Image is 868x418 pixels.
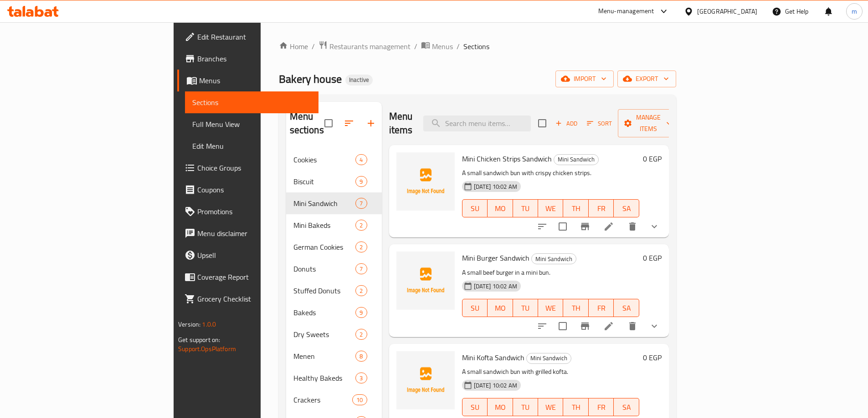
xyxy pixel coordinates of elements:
a: Restaurants management [318,40,411,52]
span: Select to update [553,217,572,236]
a: Support.OpsPlatform [178,343,236,355]
span: Menu disclaimer [197,228,311,239]
button: delete [621,216,643,237]
span: FR [592,401,610,414]
span: Sort items [581,116,618,131]
span: 3 [356,374,366,383]
li: / [457,41,460,52]
span: 7 [356,199,366,208]
span: Mini Kofta Sandwich [462,351,524,364]
span: Get support on: [178,334,220,346]
button: sort-choices [531,315,553,337]
span: Mini Bakeds [293,220,356,231]
span: 9 [356,308,366,317]
span: Coverage Report [197,272,311,282]
button: TH [563,299,588,317]
span: Promotions [197,206,311,217]
div: Stuffed Donuts2 [286,280,382,302]
span: SA [617,401,635,414]
div: Menu-management [598,6,654,17]
span: import [563,73,606,85]
span: 8 [356,352,366,361]
div: Cookies [293,154,356,165]
button: Manage items [618,109,679,137]
div: Stuffed Donuts [293,285,356,296]
span: 2 [356,243,366,252]
button: Add section [360,112,382,134]
span: German Cookies [293,242,356,252]
li: / [414,41,417,52]
span: TU [517,202,534,215]
div: Healthy Bakeds [293,373,356,383]
a: Edit menu item [603,221,614,232]
button: Branch-specific-item [574,315,596,337]
span: Branches [197,53,311,64]
button: TU [513,398,538,416]
span: Coupons [197,184,311,195]
span: 10 [353,396,366,404]
a: Full Menu View [185,113,318,135]
span: MO [491,302,509,315]
div: Menen8 [286,345,382,367]
a: Coverage Report [177,266,318,288]
button: show more [643,216,665,237]
svg: Show Choices [649,321,660,332]
div: items [355,176,367,187]
span: [DATE] 10:02 AM [470,381,521,390]
a: Menu disclaimer [177,222,318,244]
span: Add [554,118,579,129]
div: Mini Sandwich [554,154,599,165]
p: A small sandwich bun with grilled kofta. [462,366,639,378]
div: Donuts7 [286,258,382,280]
a: Edit Restaurant [177,26,318,48]
div: items [355,329,367,340]
span: WE [542,302,560,315]
span: Biscuit [293,176,356,187]
a: Menus [177,70,318,91]
span: 2 [356,221,366,230]
span: Menus [432,41,453,52]
div: [GEOGRAPHIC_DATA] [697,6,757,16]
div: items [355,351,367,362]
span: Sections [463,41,489,52]
button: Add [552,116,581,131]
img: Mini Kofta Sandwich [396,351,455,409]
span: SU [466,202,484,215]
button: SU [462,199,488,217]
button: SA [614,299,639,317]
span: Bakeds [293,307,356,318]
span: Donuts [293,263,356,274]
span: Full Menu View [192,119,311,130]
div: items [352,394,367,405]
a: Choice Groups [177,157,318,179]
span: [DATE] 10:02 AM [470,182,521,191]
div: Mini Bakeds2 [286,214,382,236]
span: 9 [356,177,366,186]
button: WE [538,299,563,317]
span: MO [491,202,509,215]
span: SA [617,202,635,215]
span: Crackers [293,394,353,405]
span: TH [567,302,585,315]
div: Bakeds9 [286,302,382,323]
span: 7 [356,265,366,273]
span: Inactive [345,76,373,84]
div: items [355,263,367,274]
div: items [355,242,367,252]
div: items [355,220,367,231]
span: 4 [356,156,366,164]
span: Sections [192,97,311,108]
span: Bakery house [279,69,342,89]
span: Sort sections [338,112,360,134]
a: Sections [185,91,318,113]
button: SU [462,299,488,317]
span: Mini Sandwich [293,198,356,209]
div: Dry Sweets [293,329,356,340]
span: Mini Sandwich [554,154,598,165]
span: Menus [199,75,311,86]
button: TU [513,199,538,217]
div: Healthy Bakeds3 [286,367,382,389]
